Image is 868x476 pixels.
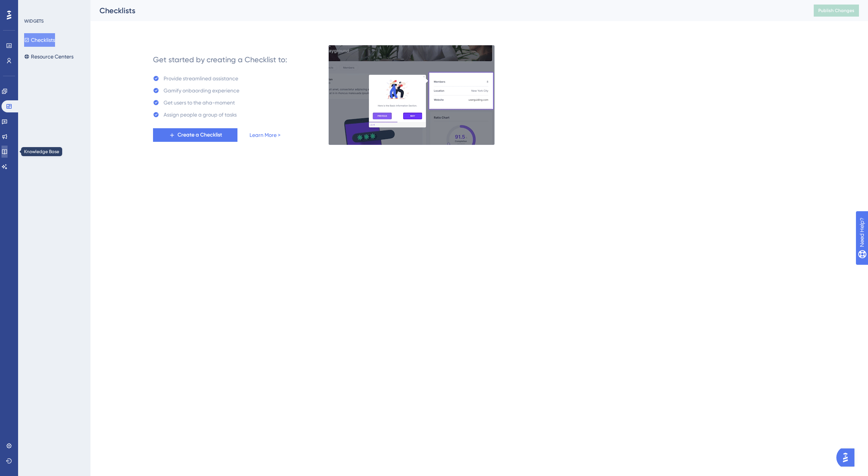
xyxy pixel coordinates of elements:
[836,446,859,469] iframe: UserGuiding AI Assistant Launcher
[818,8,854,14] span: Publish Changes
[164,110,237,119] div: Assign people a group of tasks
[164,86,239,95] div: Gamify onbaording experience
[328,45,495,145] img: e28e67207451d1beac2d0b01ddd05b56.gif
[24,33,55,47] button: Checklists
[250,131,280,140] a: Learn More >
[24,18,44,24] div: WIDGETS
[153,128,237,142] button: Create a Checklist
[164,98,235,107] div: Get users to the aha-moment
[153,54,287,65] div: Get started by creating a Checklist to:
[178,131,222,140] span: Create a Checklist
[100,5,795,16] div: Checklists
[164,74,238,83] div: Provide streamlined assistance
[814,5,859,17] button: Publish Changes
[24,50,73,63] button: Resource Centers
[18,2,47,11] span: Need Help?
